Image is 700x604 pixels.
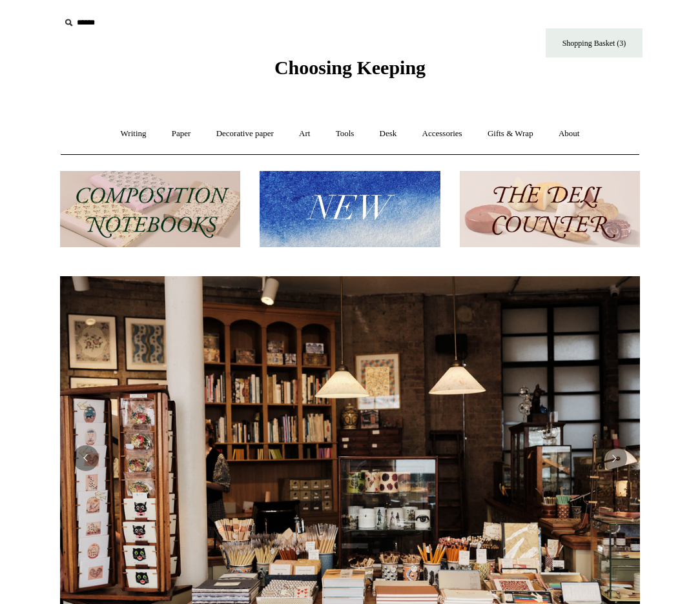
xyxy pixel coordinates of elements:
[601,445,627,471] button: Next
[324,117,366,151] a: Tools
[547,117,592,151] a: About
[368,117,409,151] a: Desk
[274,67,426,76] a: Choosing Keeping
[287,117,322,151] a: Art
[476,117,545,151] a: Gifts & Wrap
[274,57,426,78] span: Choosing Keeping
[60,171,240,248] img: 202302 Composition ledgers.jpg__PID:69722ee6-fa44-49dd-a067-31375e5d54ec
[260,171,440,248] img: New.jpg__PID:f73bdf93-380a-4a35-bcfe-7823039498e1
[546,28,643,57] a: Shopping Basket (3)
[411,117,474,151] a: Accessories
[205,117,285,151] a: Decorative paper
[460,171,640,248] img: The Deli Counter
[109,117,158,151] a: Writing
[73,445,99,471] button: Previous
[160,117,203,151] a: Paper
